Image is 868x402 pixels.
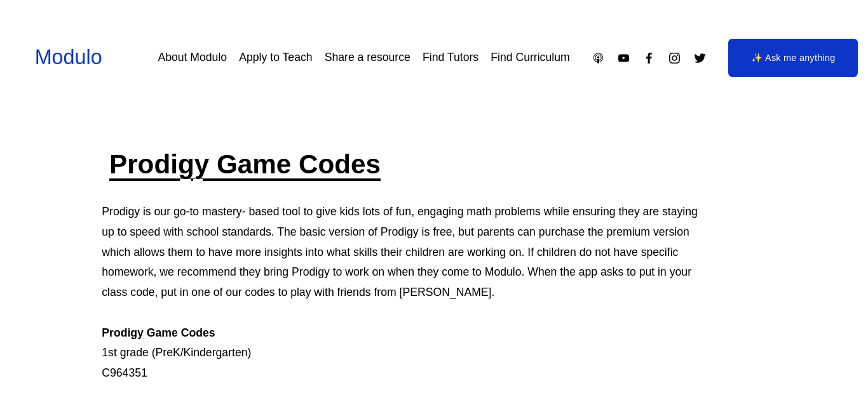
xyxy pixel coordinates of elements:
a: Share a resource [325,46,410,69]
a: YouTube [617,51,630,65]
a: Instagram [668,51,681,65]
a: Facebook [642,51,656,65]
a: Prodigy Game Codes [109,149,381,179]
a: About Modulo [158,46,227,69]
strong: Prodigy Game Codes [102,326,215,339]
a: ✨ Ask me anything [728,39,858,77]
p: Prodigy is our go-to mastery- based tool to give kids lots of fun, engaging math problems while e... [102,202,699,384]
a: Twitter [693,51,707,65]
a: Find Tutors [423,46,478,69]
a: Apple Podcasts [592,51,605,65]
a: Apply to Teach [239,46,312,69]
a: Modulo [35,46,102,69]
a: Find Curriculum [491,46,569,69]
